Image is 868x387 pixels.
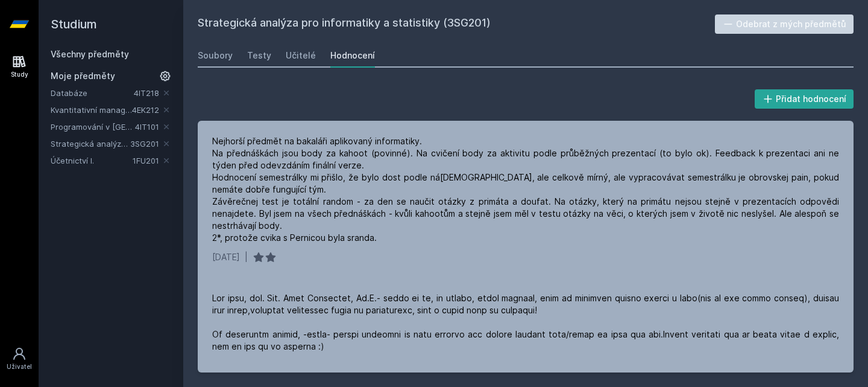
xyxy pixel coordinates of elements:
a: 4IT218 [134,88,159,98]
a: Učitelé [286,43,316,68]
a: 3SG201 [130,139,159,149]
a: 4IT101 [135,122,159,132]
div: Hodnocení [330,50,375,62]
a: 1FU201 [133,156,159,165]
button: Odebrat z mých předmětů [715,14,854,34]
a: Strategická analýza pro informatiky a statistiky [51,138,130,150]
div: Uživatel [7,362,32,371]
div: | [245,251,248,263]
a: Programování v [GEOGRAPHIC_DATA] [51,121,135,133]
div: Učitelé [286,50,316,62]
a: Hodnocení [330,43,375,68]
a: Kvantitativní management [51,104,132,116]
a: Soubory [198,43,233,68]
div: [DATE] [212,251,240,263]
a: Study [2,48,36,85]
a: Účetnictví I. [51,155,133,167]
div: Testy [247,50,271,62]
span: Moje předměty [51,70,115,82]
button: Přidat hodnocení [755,89,854,109]
a: Databáze [51,87,134,99]
a: Testy [247,43,271,68]
a: Uživatel [2,341,36,377]
div: Soubory [198,50,233,62]
a: 4EK212 [132,105,159,115]
h2: Strategická analýza pro informatiky a statistiky (3SG201) [198,14,715,34]
div: Study [11,70,28,79]
a: Všechny předměty [51,49,129,59]
div: Nejhorší předmět na bakaláři aplikovaný informatiky. Na přednáškách jsou body za kahoot (povinné)... [212,135,839,244]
